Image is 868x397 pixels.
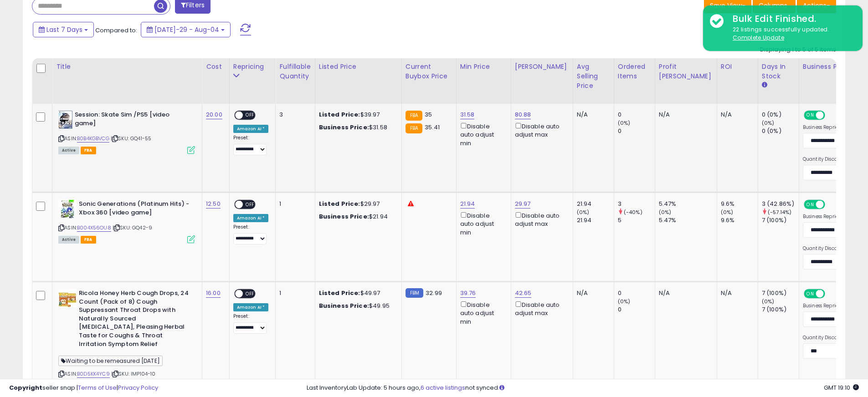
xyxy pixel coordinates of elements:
[762,305,799,314] div: 7 (100%)
[319,199,360,208] b: Listed Price:
[58,200,195,242] div: ASIN:
[406,62,452,81] div: Current Buybox Price
[659,62,713,81] div: Profit [PERSON_NAME]
[319,111,395,119] div: $39.97
[319,200,395,208] div: $29.97
[805,290,816,298] span: ON
[77,224,111,232] a: B004X56OU8
[460,300,504,326] div: Disable auto adjust min
[762,81,767,89] small: Days In Stock.
[9,384,158,392] div: seller snap | |
[618,216,655,224] div: 5
[426,289,442,297] span: 32.99
[58,111,195,153] div: ASIN:
[460,121,504,148] div: Disable auto adjust min
[319,289,360,297] b: Listed Price:
[319,123,369,132] b: Business Price:
[762,289,799,297] div: 7 (100%)
[515,300,566,317] div: Disable auto adjust max
[279,62,311,81] div: Fulfillable Quantity
[233,62,272,71] div: Repricing
[58,236,79,244] span: All listings currently available for purchase on Amazon
[319,212,369,221] b: Business Price:
[206,199,221,209] a: 12.50
[460,289,476,298] a: 39.76
[141,22,231,37] button: [DATE]-29 - Aug-04
[762,62,795,81] div: Days In Stock
[805,112,816,119] span: ON
[33,22,94,37] button: Last 7 Days
[319,289,395,297] div: $49.97
[721,209,734,216] small: (0%)
[515,62,569,71] div: [PERSON_NAME]
[81,236,96,244] span: FBA
[577,111,607,119] div: N/A
[279,289,308,297] div: 1
[421,383,465,392] a: 6 active listings
[577,200,614,208] div: 21.94
[618,200,655,208] div: 3
[618,289,655,297] div: 0
[233,303,269,311] div: Amazon AI *
[759,1,787,10] span: Columns
[460,110,475,119] a: 31.58
[425,123,440,132] span: 35.41
[111,135,151,142] span: | SKU: GQ41-55
[81,147,96,154] span: FBA
[577,62,610,91] div: Avg Selling Price
[307,384,859,392] div: Last InventoryLab Update: 5 hours ago, not synced.
[721,111,751,119] div: N/A
[460,210,504,237] div: Disable auto adjust min
[95,26,137,35] span: Compared to:
[243,290,257,298] span: OFF
[618,127,655,135] div: 0
[721,289,751,297] div: N/A
[762,111,799,119] div: 0 (0%)
[824,112,838,119] span: OFF
[56,62,198,71] div: Title
[618,111,655,119] div: 0
[762,216,799,224] div: 7 (100%)
[46,25,82,34] span: Last 7 Days
[319,62,398,71] div: Listed Price
[659,289,710,297] div: N/A
[762,298,775,305] small: (0%)
[618,119,631,127] small: (0%)
[58,111,72,129] img: 51SmyDlPqhL._SL40_.jpg
[113,224,152,231] span: | SKU: GQ42-9
[319,110,360,119] b: Listed Price:
[233,125,269,133] div: Amazon AI *
[460,199,475,209] a: 21.94
[824,290,838,298] span: OFF
[79,289,190,351] b: Ricola Honey Herb Cough Drops, 24 Count (Pack of 8) Cough Suppressant Throat Drops with Naturally...
[577,289,607,297] div: N/A
[58,200,77,218] img: 51VkkcmIqwL._SL40_.jpg
[9,383,42,392] strong: Copyright
[58,289,77,307] img: 5130Vbh4iyL._SL40_.jpg
[733,34,784,41] u: Complete Update
[58,147,79,154] span: All listings currently available for purchase on Amazon
[726,25,856,42] div: 22 listings successfully updated.
[406,288,423,298] small: FBM
[243,201,257,209] span: OFF
[721,216,758,224] div: 9.6%
[726,12,856,25] div: Bulk Edit Finished.
[279,200,308,208] div: 1
[618,305,655,314] div: 0
[624,209,642,216] small: (-40%)
[460,62,507,71] div: Min Price
[515,110,531,119] a: 80.88
[659,209,672,216] small: (0%)
[659,216,717,224] div: 5.47%
[206,110,222,119] a: 20.00
[618,298,631,305] small: (0%)
[233,214,269,222] div: Amazon AI *
[319,213,395,221] div: $21.94
[577,209,590,216] small: (0%)
[79,200,190,219] b: Sonic Generations (Platinum Hits) - Xbox 360 [video game]
[58,356,163,366] span: Waiting to be remeasured [DATE]
[75,111,185,130] b: Session: Skate Sim /PS5 [video game]
[824,201,838,209] span: OFF
[515,210,566,228] div: Disable auto adjust max
[406,123,422,133] small: FBA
